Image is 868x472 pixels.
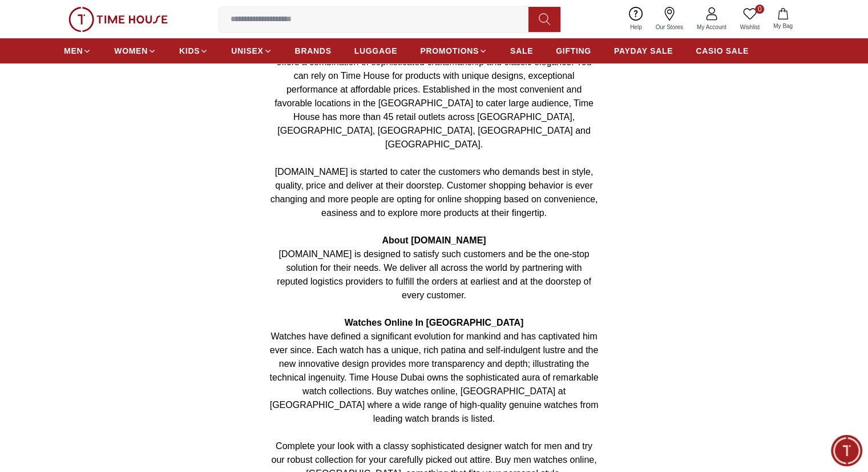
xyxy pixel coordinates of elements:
[179,41,208,61] a: KIDS
[231,41,272,61] a: UNISEX
[345,318,524,327] strong: Watches Online In [GEOGRAPHIC_DATA]
[651,23,688,31] span: Our Stores
[733,5,766,34] a: 0Wishlist
[277,249,591,300] span: [DOMAIN_NAME] is designed to satisfy such customers and be the one-stop solution for their needs....
[614,45,673,57] span: PAYDAY SALE
[68,7,168,32] img: ...
[354,41,398,61] a: LUGGAGE
[271,167,598,218] span: [DOMAIN_NAME] is started to cater the customers who demands best in style, quality, price and del...
[295,41,332,61] a: BRANDS
[755,5,764,14] span: 0
[831,435,862,466] div: Chat Widget
[231,45,263,57] span: UNISEX
[556,41,591,61] a: GIFTING
[295,45,332,57] span: BRANDS
[696,41,749,61] a: CASIO SALE
[270,331,599,423] span: Watches have defined a significant evolution for mankind and has captivated him ever since. Each ...
[614,41,673,61] a: PAYDAY SALE
[114,41,156,61] a: WOMEN
[64,41,91,61] a: MEN
[420,45,479,57] span: PROMOTIONS
[766,6,800,33] button: My Bag
[114,45,148,57] span: WOMEN
[64,45,83,57] span: MEN
[769,22,797,30] span: My Bag
[420,41,487,61] a: PROMOTIONS
[696,45,749,57] span: CASIO SALE
[623,5,649,34] a: Help
[692,23,731,31] span: My Account
[556,45,591,57] span: GIFTING
[382,235,486,245] strong: About [DOMAIN_NAME]
[354,45,398,57] span: LUGGAGE
[625,23,647,31] span: Help
[510,45,533,57] span: SALE
[736,23,764,31] span: Wishlist
[510,41,533,61] a: SALE
[179,45,200,57] span: KIDS
[649,5,690,34] a: Our Stores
